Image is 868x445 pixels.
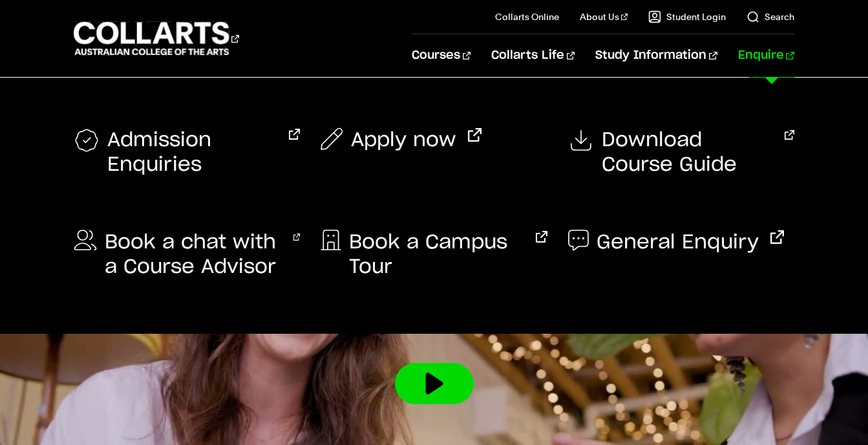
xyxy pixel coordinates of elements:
[746,10,794,23] a: Search
[321,230,547,279] a: Book a Campus Tour
[491,34,575,77] a: Collarts Life
[321,128,482,153] a: Apply now
[648,10,726,23] a: Student Login
[349,230,524,279] span: Book a Campus Tour
[738,34,794,77] a: Enquire
[351,128,456,153] span: Apply now
[105,230,282,279] span: Book a chat with a Course Advisor
[495,10,559,23] a: Collarts Online
[568,128,794,177] a: Download Course Guide
[74,128,300,177] a: Admission Enquiries
[74,20,239,57] div: Go to homepage
[74,230,300,279] a: Book a chat with a Course Advisor
[597,230,759,255] span: General Enquiry
[602,128,773,177] span: Download Course Guide
[412,34,471,77] a: Courses
[580,10,628,23] a: About Us
[568,230,784,255] a: General Enquiry
[595,34,717,77] a: Study Information
[107,128,277,177] span: Admission Enquiries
